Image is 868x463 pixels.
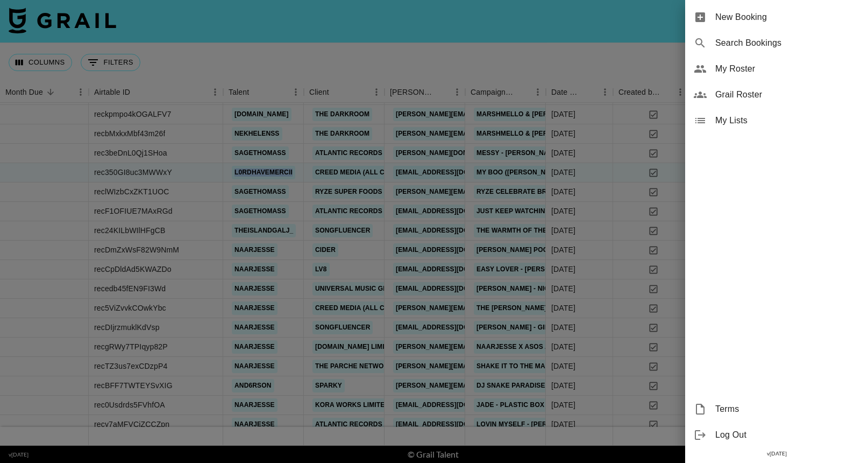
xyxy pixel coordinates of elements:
div: v [DATE] [685,448,868,459]
div: New Booking [685,4,868,30]
span: Log Out [715,429,859,441]
span: My Roster [715,62,859,75]
span: Terms [715,403,859,416]
span: New Booking [715,11,859,24]
span: Grail Roster [715,88,859,101]
div: My Roster [685,56,868,82]
div: Log Out [685,422,868,448]
div: Search Bookings [685,30,868,56]
div: Terms [685,396,868,422]
span: My Lists [715,114,859,127]
span: Search Bookings [715,37,859,50]
div: My Lists [685,108,868,134]
div: Grail Roster [685,82,868,108]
